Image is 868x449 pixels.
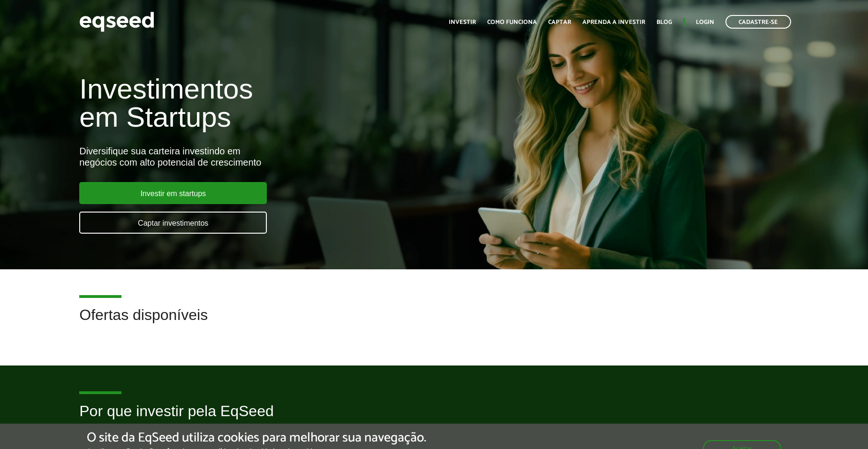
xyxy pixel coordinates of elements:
h2: Ofertas disponíveis [79,307,789,337]
div: Diversifique sua carteira investindo em negócios com alto potencial de crescimento [79,145,499,168]
a: Login [696,19,714,25]
a: Blog [657,19,672,25]
a: Aprenda a investir [582,19,645,25]
h2: Por que investir pela EqSeed [79,403,789,434]
h5: O site da EqSeed utiliza cookies para melhorar sua navegação. [87,431,426,445]
a: Cadastre-se [725,15,791,29]
a: Como funciona [487,19,537,25]
a: Investir em startups [79,182,267,204]
img: EqSeed [79,9,154,34]
h1: Investimentos em Startups [79,75,499,131]
a: Captar investimentos [79,212,267,234]
a: Captar [548,19,571,25]
a: Investir [449,19,476,25]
